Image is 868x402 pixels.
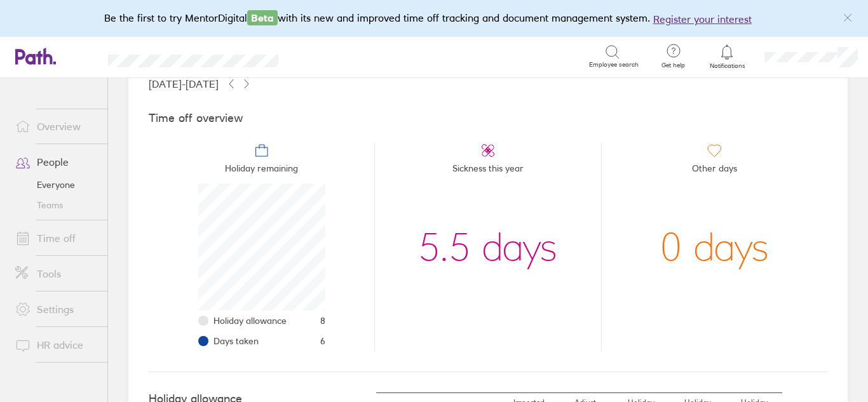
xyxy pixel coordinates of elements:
span: Sickness this year [452,158,524,184]
span: Employee search [589,61,639,69]
a: Overview [5,114,107,139]
a: HR advice [5,332,107,358]
div: Be the first to try MentorDigital with its new and improved time off tracking and document manage... [104,10,764,27]
span: 6 [320,336,325,346]
span: Days taken [214,336,259,346]
a: Tools [5,261,107,286]
div: 0 days [660,184,769,311]
span: Other days [692,158,737,184]
span: 8 [320,316,325,326]
span: Notifications [707,62,748,70]
a: Everyone [5,175,107,195]
div: Search [313,50,345,62]
span: Holiday allowance [214,316,287,326]
h4: Time off overview [149,112,827,125]
span: [DATE] - [DATE] [149,78,219,90]
button: Register your interest [653,11,752,27]
span: Get help [653,62,694,69]
div: 5.5 days [418,184,557,311]
a: Notifications [707,43,748,70]
a: Teams [5,195,107,215]
a: People [5,149,107,175]
a: Time off [5,225,107,251]
span: Beta [247,10,278,25]
span: Holiday remaining [225,158,298,184]
a: Settings [5,297,107,322]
